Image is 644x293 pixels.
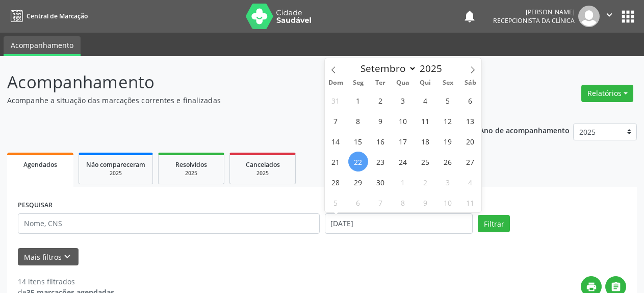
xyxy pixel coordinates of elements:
[460,152,480,172] span: Setembro 27, 2025
[438,152,458,172] span: Setembro 26, 2025
[416,90,435,110] span: Setembro 4, 2025
[27,12,88,20] span: Central de Marcação
[7,8,88,25] a: Central de Marcação
[393,192,413,212] span: Outubro 8, 2025
[348,90,368,110] span: Setembro 1, 2025
[393,90,413,110] span: Setembro 3, 2025
[586,281,597,292] i: print
[619,8,637,26] button: apps
[460,192,480,212] span: Outubro 11, 2025
[438,172,458,192] span: Outubro 3, 2025
[371,111,391,131] span: Setembro 9, 2025
[325,213,473,234] input: Selecione um intervalo
[369,80,392,86] span: Ter
[600,6,619,27] button: 
[175,160,207,169] span: Resolvidos
[478,215,510,232] button: Filtrar
[371,152,391,172] span: Setembro 23, 2025
[326,152,346,172] span: Setembro 21, 2025
[393,172,413,192] span: Outubro 1, 2025
[371,90,391,110] span: Setembro 2, 2025
[604,9,615,20] i: 
[7,69,448,95] p: Acompanhamento
[438,111,458,131] span: Setembro 12, 2025
[460,131,480,151] span: Setembro 20, 2025
[348,172,368,192] span: Setembro 29, 2025
[438,192,458,212] span: Outubro 10, 2025
[348,131,368,151] span: Setembro 15, 2025
[393,152,413,172] span: Setembro 24, 2025
[438,90,458,110] span: Setembro 5, 2025
[371,131,391,151] span: Setembro 16, 2025
[18,276,114,287] div: 14 itens filtrados
[18,198,53,213] label: PESQUISAR
[348,152,368,172] span: Setembro 22, 2025
[326,90,346,110] span: Agosto 31, 2025
[416,131,435,151] span: Setembro 18, 2025
[18,213,320,234] input: Nome, CNS
[416,192,435,212] span: Outubro 9, 2025
[86,169,145,177] div: 2025
[459,80,481,86] span: Sáb
[462,9,477,23] button: notifications
[578,6,600,27] img: img
[371,172,391,192] span: Setembro 30, 2025
[356,61,417,76] select: Month
[23,160,57,169] span: Agendados
[371,192,391,212] span: Outubro 7, 2025
[348,192,368,212] span: Outubro 6, 2025
[62,251,73,262] i: keyboard_arrow_down
[393,111,413,131] span: Setembro 10, 2025
[493,8,575,16] div: [PERSON_NAME]
[479,124,570,136] p: Ano de acompanhamento
[392,80,414,86] span: Qua
[417,62,450,75] input: Year
[347,80,369,86] span: Seg
[416,172,435,192] span: Outubro 2, 2025
[7,95,448,106] p: Acompanhe a situação das marcações correntes e finalizadas
[166,169,217,177] div: 2025
[416,152,435,172] span: Setembro 25, 2025
[460,90,480,110] span: Setembro 6, 2025
[416,111,435,131] span: Setembro 11, 2025
[460,172,480,192] span: Outubro 4, 2025
[460,111,480,131] span: Setembro 13, 2025
[325,80,347,86] span: Dom
[393,131,413,151] span: Setembro 17, 2025
[86,160,145,169] span: Não compareceram
[610,281,622,292] i: 
[326,172,346,192] span: Setembro 28, 2025
[326,111,346,131] span: Setembro 7, 2025
[493,16,575,25] span: Recepcionista da clínica
[348,111,368,131] span: Setembro 8, 2025
[246,160,280,169] span: Cancelados
[414,80,436,86] span: Qui
[436,80,459,86] span: Sex
[4,36,81,56] a: Acompanhamento
[237,169,288,177] div: 2025
[326,192,346,212] span: Outubro 5, 2025
[438,131,458,151] span: Setembro 19, 2025
[18,248,79,266] button: Mais filtroskeyboard_arrow_down
[581,85,633,102] button: Relatórios
[326,131,346,151] span: Setembro 14, 2025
